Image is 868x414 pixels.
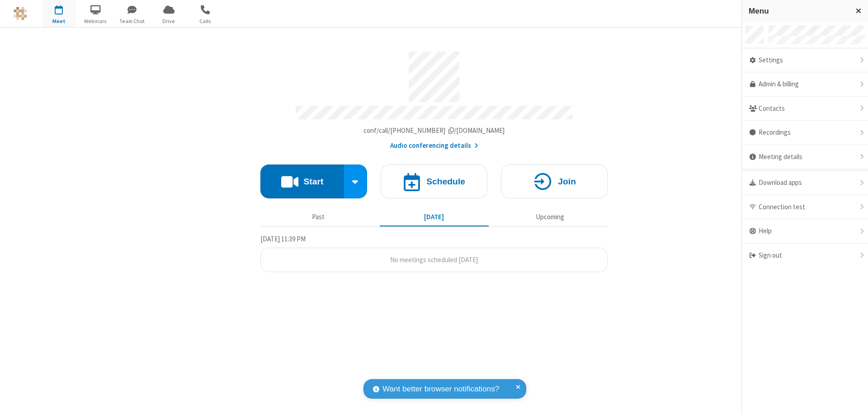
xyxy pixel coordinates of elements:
div: Start conference options [344,165,368,198]
section: Account details [260,45,608,151]
button: Copy my meeting room linkCopy my meeting room link [363,126,505,136]
span: Copy my meeting room link [363,126,505,135]
button: Past [264,208,373,226]
h3: Menu [749,7,848,15]
button: Audio conferencing details [390,141,478,151]
div: Recordings [742,121,868,145]
h4: Start [303,177,323,186]
button: Upcoming [495,208,604,226]
button: [DATE] [380,208,489,226]
span: Want better browser notifications? [382,383,499,395]
a: Admin & billing [742,72,868,97]
div: Contacts [742,97,868,121]
section: Today's Meetings [260,234,608,273]
span: Drive [152,17,186,25]
div: Download apps [742,171,868,195]
button: Start [260,165,344,198]
div: Settings [742,48,868,73]
span: Webinars [79,17,113,25]
button: Schedule [381,165,487,198]
span: Team Chat [115,17,149,25]
img: QA Selenium DO NOT DELETE OR CHANGE [14,7,27,20]
span: Calls [189,17,222,25]
h4: Schedule [426,177,465,186]
span: Meet [42,17,76,25]
div: Help [742,219,868,244]
div: Meeting details [742,145,868,169]
h4: Join [558,177,576,186]
span: [DATE] 11:39 PM [260,235,306,243]
div: Sign out [742,244,868,268]
div: Connection test [742,195,868,220]
button: Join [501,165,608,198]
span: No meetings scheduled [DATE] [390,255,478,264]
